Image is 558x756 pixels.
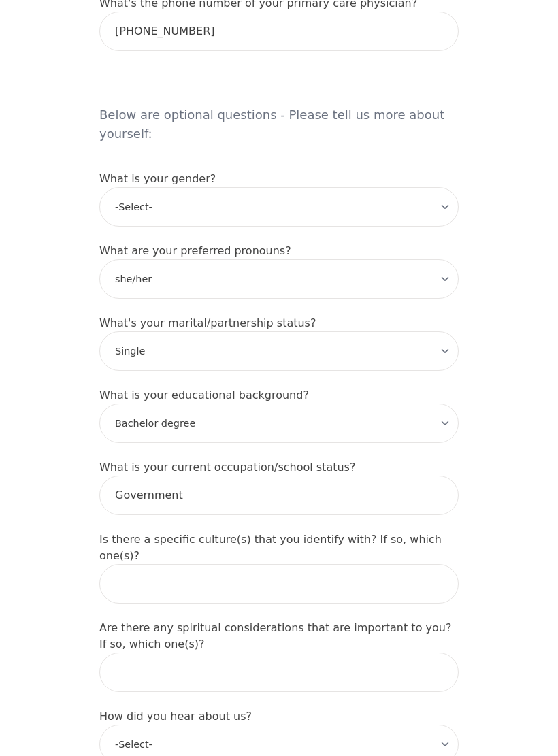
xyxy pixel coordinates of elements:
[99,67,459,154] h5: Below are optional questions - Please tell us more about yourself:
[99,389,309,401] label: What is your educational background?
[99,461,355,474] label: What is your current occupation/school status?
[99,244,291,257] label: What are your preferred pronouns?
[99,316,316,329] label: What's your marital/partnership status?
[99,172,216,185] label: What is your gender?
[99,621,451,651] label: Are there any spiritual considerations that are important to you? If so, which one(s)?
[99,533,442,562] label: Is there a specific culture(s) that you identify with? If so, which one(s)?
[99,710,252,723] label: How did you hear about us?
